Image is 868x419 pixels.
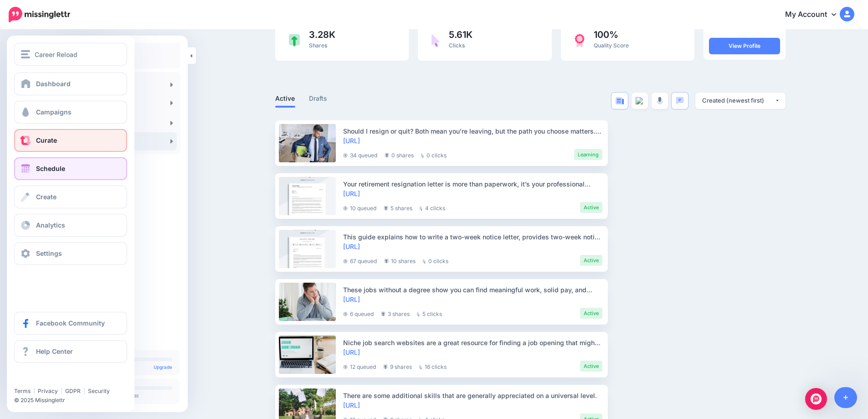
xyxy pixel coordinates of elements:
span: 5.61K [449,30,473,39]
div: Niche job search websites are a great resource for finding a job opening that might not be availa... [343,338,602,347]
a: GDPR [65,388,81,394]
span: 100% [594,30,629,39]
div: This guide explains how to write a two-week notice letter, provides two-week notice samples, and ... [343,232,602,242]
div: These jobs without a degree show you can find meaningful work, solid pay, and growth without goin... [343,285,602,295]
img: share-grey.png [385,153,389,158]
li: 6 queued [343,308,374,319]
a: [URL] [343,243,360,250]
a: [URL] [343,190,360,197]
a: Security [88,388,110,394]
a: Curate [14,129,127,152]
img: clock-grey-darker.png [343,312,348,316]
a: Facebook Community [14,312,127,335]
img: chat-square-blue.png [676,97,684,104]
li: 5 clicks [417,308,442,319]
li: 16 clicks [419,361,447,372]
span: 3.28K [309,30,335,39]
div: Created (newest first) [702,96,775,105]
li: © 2025 Missinglettr [14,396,133,405]
li: Active [580,255,602,266]
li: 0 clicks [421,149,447,160]
span: Create [36,193,56,201]
span: Settings [36,249,62,257]
img: pointer-grey.png [421,153,424,158]
img: Missinglettr [9,7,70,22]
img: microphone-grey.png [657,97,663,105]
li: 10 queued [343,202,376,213]
span: Campaigns [36,108,72,116]
img: share-grey.png [384,259,389,264]
span: Quality Score [594,42,629,49]
img: share-grey.png [383,364,388,369]
li: 3 shares [381,308,410,319]
span: Curate [36,136,57,144]
a: View Profile [709,38,780,54]
img: share-green.png [289,34,300,47]
div: There are some additional skills that are generally appreciated on a universal level. [343,391,602,400]
img: clock-grey-darker.png [343,153,348,158]
img: share-grey.png [381,311,385,316]
a: Campaigns [14,101,127,124]
img: video--grey.png [636,97,644,104]
span: | [33,388,35,394]
iframe: Twitter Follow Button [14,374,83,383]
img: clock-grey-darker.png [343,206,348,211]
img: article-blue.png [616,97,624,104]
li: 10 shares [384,255,416,266]
img: menu.png [21,50,30,58]
a: [URL] [343,401,360,409]
a: Drafts [309,93,328,104]
span: Facebook Community [36,319,105,327]
li: Learning [574,149,602,160]
li: 0 shares [385,149,414,160]
a: Terms [14,388,31,394]
li: 9 shares [383,361,412,372]
div: Should I resign or quit? Both mean you’re leaving, but the path you choose matters. That path sha... [343,126,602,136]
span: Career Reload [35,49,77,60]
span: | [83,388,85,394]
li: Active [580,308,602,319]
span: Schedule [36,165,65,172]
a: Active [275,93,295,104]
li: 4 clicks [420,202,445,213]
a: My Account [776,4,854,26]
img: share-grey.png [384,206,388,211]
span: Shares [309,42,327,49]
a: Schedule [14,157,127,180]
img: pointer-grey.png [420,206,423,211]
li: 67 queued [343,255,377,266]
li: 34 queued [343,149,377,160]
a: [URL] [343,137,360,145]
div: Your retirement resignation letter is more than paperwork, it’s your professional farewell. [343,179,602,189]
a: Help Center [14,340,127,363]
img: pointer-grey.png [419,365,422,369]
span: Help Center [36,347,73,355]
img: prize-red.png [575,34,585,47]
li: 5 shares [384,202,412,213]
li: Active [580,361,602,372]
span: Clicks [449,42,465,49]
img: clock-grey-darker.png [343,259,348,264]
div: Open Intercom Messenger [805,388,827,410]
a: [URL] [343,348,360,356]
li: Active [580,202,602,213]
a: Privacy [38,388,58,394]
img: pointer-grey.png [423,259,426,264]
a: Create [14,186,127,208]
li: 12 queued [343,361,376,372]
li: 0 clicks [423,255,448,266]
img: clock-grey-darker.png [343,365,348,369]
a: Analytics [14,214,127,237]
img: pointer-purple.png [431,34,440,47]
span: Dashboard [36,80,71,88]
img: pointer-grey.png [417,312,420,316]
button: Created (newest first) [695,93,786,109]
span: Analytics [36,221,65,229]
a: Dashboard [14,72,127,95]
span: | [61,388,62,394]
a: Settings [14,242,127,265]
a: [URL] [343,295,360,303]
button: Career Reload [14,43,127,66]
